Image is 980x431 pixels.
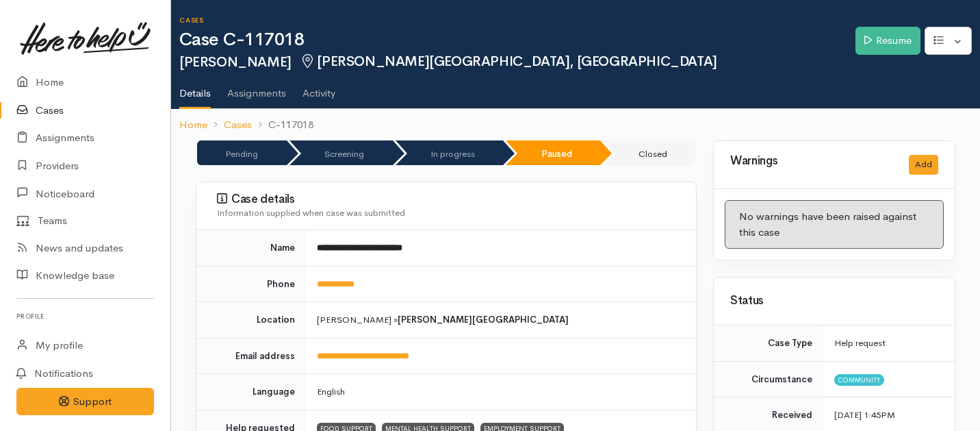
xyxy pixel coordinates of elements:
h3: Status [730,295,938,308]
h6: Profile [16,307,154,325]
td: Language [196,374,306,410]
div: No warnings have been raised against this case [725,200,944,249]
a: Home [179,117,207,133]
a: Resume [855,27,920,55]
nav: breadcrumb [171,109,980,141]
li: Closed [603,140,695,165]
div: Information supplied when case was submitted [217,206,680,220]
a: Activity [302,69,335,108]
a: Assignments [227,69,286,108]
td: Location [196,302,306,338]
td: Circumstance [714,361,823,397]
h3: Case details [217,193,680,206]
a: Details [179,69,211,109]
span: Community [834,374,884,385]
button: Support [16,388,154,416]
h2: [PERSON_NAME] [179,54,855,70]
td: Phone [196,266,306,302]
td: English [306,374,696,410]
td: Name [196,230,306,266]
time: [DATE] 1:45PM [834,409,895,421]
h6: Cases [179,16,855,24]
li: Screening [289,140,393,165]
b: [PERSON_NAME][GEOGRAPHIC_DATA] [398,314,569,325]
span: [PERSON_NAME] » [317,314,569,325]
a: Cases [224,117,252,133]
h3: Warnings [730,155,892,168]
span: [PERSON_NAME][GEOGRAPHIC_DATA], [GEOGRAPHIC_DATA] [300,53,717,70]
li: In progress [396,140,504,165]
td: Case Type [714,325,823,361]
li: Paused [506,140,600,165]
li: Pending [197,140,287,165]
button: Add [909,155,938,175]
h1: Case C-117018 [179,30,855,50]
td: Email address [196,338,306,374]
td: Help request [823,325,955,361]
li: C-117018 [252,117,313,133]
